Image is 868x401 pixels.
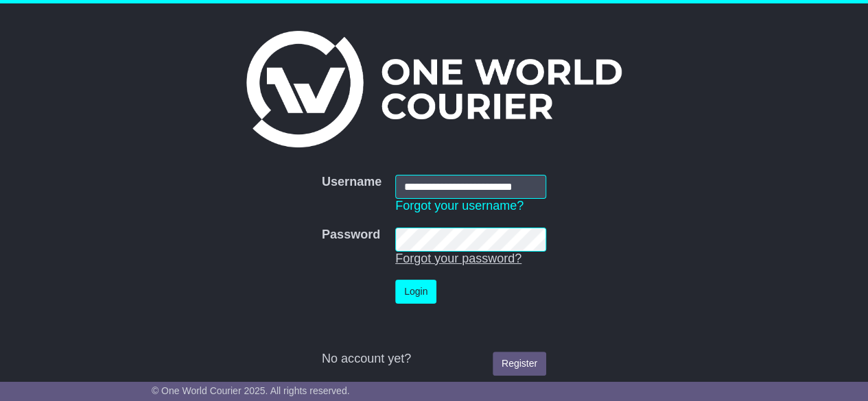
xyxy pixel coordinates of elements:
[322,175,382,190] label: Username
[395,280,436,304] button: Login
[493,352,546,376] a: Register
[322,352,546,367] div: No account yet?
[395,199,524,212] a: Forgot your username?
[152,385,350,396] span: © One World Courier 2025. All rights reserved.
[395,252,521,265] a: Forgot your password?
[322,228,380,243] label: Password
[246,31,621,147] img: One World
